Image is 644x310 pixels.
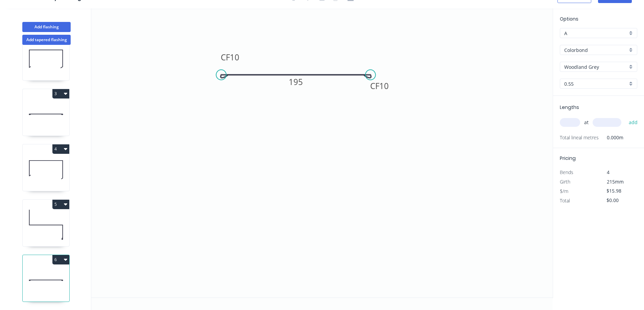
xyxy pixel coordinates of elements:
[370,80,379,91] tspan: CF
[230,52,239,63] tspan: 10
[52,200,69,209] button: 5
[560,133,599,142] span: Total lineal metres
[560,197,570,204] span: Total
[22,22,71,32] button: Add flashing
[91,8,553,298] svg: 0
[289,76,303,87] tspan: 195
[584,118,589,127] span: at
[379,80,389,91] tspan: 10
[52,144,69,154] button: 4
[607,178,624,185] span: 215mm
[564,47,627,54] input: Material
[564,80,627,87] input: Thickness
[560,188,568,194] span: $/m
[564,63,627,71] input: Colour
[52,89,69,98] button: 3
[564,30,627,37] input: Price level
[560,178,570,185] span: Girth
[607,169,610,175] span: 4
[22,35,71,45] button: Add tapered flashing
[599,133,623,142] span: 0.000m
[221,52,230,63] tspan: CF
[625,117,641,128] button: add
[52,255,69,264] button: 6
[560,169,573,175] span: Bends
[560,104,579,111] span: Lengths
[560,155,576,162] span: Pricing
[560,16,578,22] span: Options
